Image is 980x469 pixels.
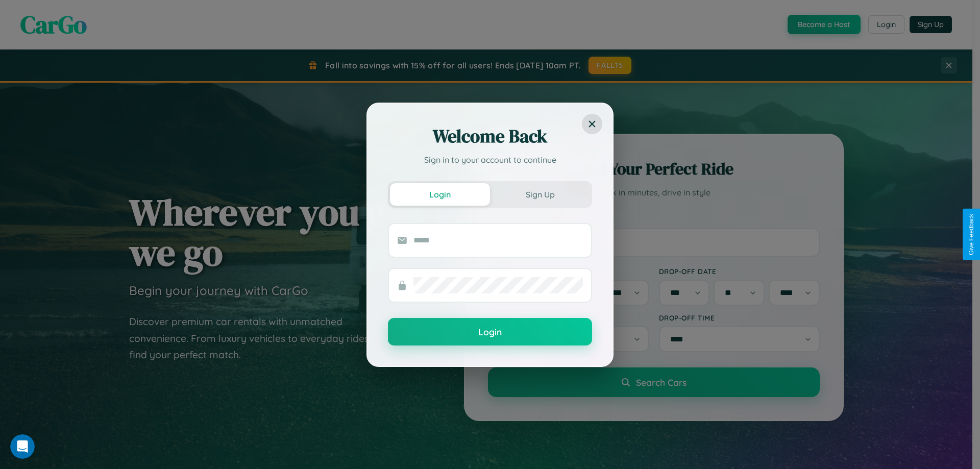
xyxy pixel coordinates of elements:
[490,183,590,206] button: Sign Up
[388,124,592,149] h2: Welcome Back
[10,434,35,459] iframe: Intercom live chat
[388,154,592,166] p: Sign in to your account to continue
[388,318,592,345] button: Login
[968,214,975,255] div: Give Feedback
[390,183,490,206] button: Login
